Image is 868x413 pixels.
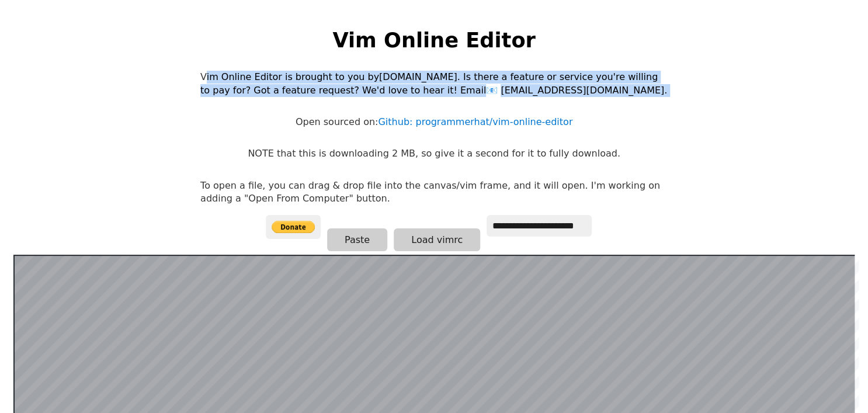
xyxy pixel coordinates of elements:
a: [DOMAIN_NAME] [379,71,457,82]
button: Load vimrc [394,228,480,251]
a: [EMAIL_ADDRESS][DOMAIN_NAME] [486,85,664,96]
p: Open sourced on: [296,116,572,129]
p: NOTE that this is downloading 2 MB, so give it a second for it to fully download. [248,147,620,160]
a: Github: programmerhat/vim-online-editor [378,116,572,127]
p: Vim Online Editor is brought to you by . Is there a feature or service you're willing to pay for?... [200,71,668,97]
button: Paste [327,228,387,251]
p: To open a file, you can drag & drop file into the canvas/vim frame, and it will open. I'm working... [200,179,668,206]
h1: Vim Online Editor [332,26,535,54]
